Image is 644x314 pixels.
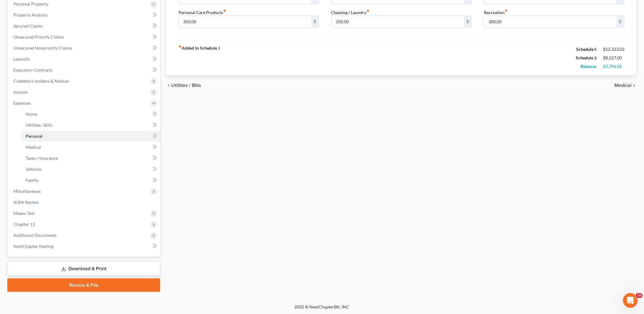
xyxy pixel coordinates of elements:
strong: Added to Schedule J [178,45,220,71]
a: Secured Claims [9,21,160,32]
div: Import and Export Claims [13,159,102,165]
a: Personal [21,131,160,142]
div: Attorney's Disclosure of Compensation [13,118,102,125]
span: Personal [26,133,42,139]
a: Executory Contracts [9,65,160,76]
span: Taxes / Insurance [26,155,58,161]
span: Property Analysis [13,12,47,17]
a: Property Analysis [9,9,160,21]
div: Statement of Financial Affairs - Payments Made in the Last 90 days [13,129,102,142]
span: Family [26,178,39,183]
span: Additional Documents [13,233,57,238]
button: Help [82,191,122,215]
div: Send us a messageWe'll be back online in 2 hours [6,72,116,95]
a: Unsecured Nonpriority Claims [9,43,160,54]
a: Taxes / Insurance [21,153,160,164]
span: Income [13,89,28,95]
button: Messages [41,191,81,215]
strong: Schedule I: [576,47,597,52]
span: SOFA Review [13,200,39,205]
label: Cleaning / Laundry [331,9,370,16]
span: NextChapter Mailing [13,244,53,249]
a: Unsecured Priority Claims [9,32,160,43]
span: Search for help [13,104,50,110]
a: Review & File [7,278,160,292]
div: We'll be back online in 2 hours [13,84,102,90]
div: $ [311,16,319,28]
iframe: Intercom live chat [623,293,638,308]
span: Messages [51,206,72,211]
div: $ [617,16,624,28]
input: -- [484,16,617,28]
button: chevron_left Utilities / Bills [166,83,201,88]
span: Utilities / Bills [26,122,52,128]
span: Home [13,206,27,211]
button: Medical chevron_right [615,83,637,88]
div: $12,323.02 [603,46,624,52]
div: Amendments [9,145,113,156]
span: Executory Contracts [13,67,53,73]
i: chevron_right [632,83,637,88]
a: NextChapter Mailing [9,241,160,252]
span: 10 [636,293,643,298]
label: Recreation [484,9,508,16]
span: Unsecured Priority Claims [13,34,64,39]
span: Medical [26,144,41,150]
span: Unsecured Nonpriority Claims [13,45,72,50]
span: Medical [615,83,632,88]
img: logo [12,14,48,19]
strong: Balance: [581,64,597,69]
a: Utilities / Bills [21,120,160,131]
span: Lawsuits [13,56,30,62]
span: Codebtors Insiders & Notices [13,78,69,84]
span: Vehicles [26,166,42,172]
img: Profile image for Emma [72,10,84,22]
div: $3,796.02 [603,63,624,69]
i: fiber_manual_record [367,9,370,12]
button: Search for help [9,101,113,113]
i: fiber_manual_record [178,45,182,48]
p: How can we help? [12,54,110,64]
div: Close [105,10,116,21]
span: Miscellaneous [13,189,41,194]
div: $8,527.00 [603,55,624,61]
a: Vehicles [21,164,160,175]
a: Family [21,175,160,186]
div: $ [464,16,471,28]
div: Import and Export Claims [9,156,113,167]
input: -- [179,16,311,28]
i: fiber_manual_record [223,9,226,12]
input: -- [332,16,464,28]
div: Statement of Financial Affairs - Payments Made in the Last 90 days [9,127,113,145]
span: Means Test [13,211,35,216]
i: chevron_left [166,83,171,88]
span: Personal Property [13,1,48,6]
a: Lawsuits [9,54,160,65]
p: Hi there! [12,43,110,54]
a: Download & Print [7,262,160,276]
div: Send us a message [13,77,102,84]
label: Personal Care Products [178,9,226,16]
span: Utilities / Bills [171,83,201,88]
div: Attorney's Disclosure of Compensation [9,116,113,127]
span: Help [97,206,107,211]
span: Expenses [13,100,31,106]
a: Medical [21,142,160,153]
strong: Schedule J: [576,55,598,60]
i: fiber_manual_record [505,9,508,12]
span: Secured Claims [13,23,43,28]
span: Home [26,111,37,117]
a: Home [21,109,160,120]
div: Amendments [13,147,102,154]
a: SOFA Review [9,197,160,208]
img: Profile image for Lindsey [83,10,95,22]
img: Profile image for Katie [60,10,72,22]
span: Chapter 13 [13,222,35,227]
